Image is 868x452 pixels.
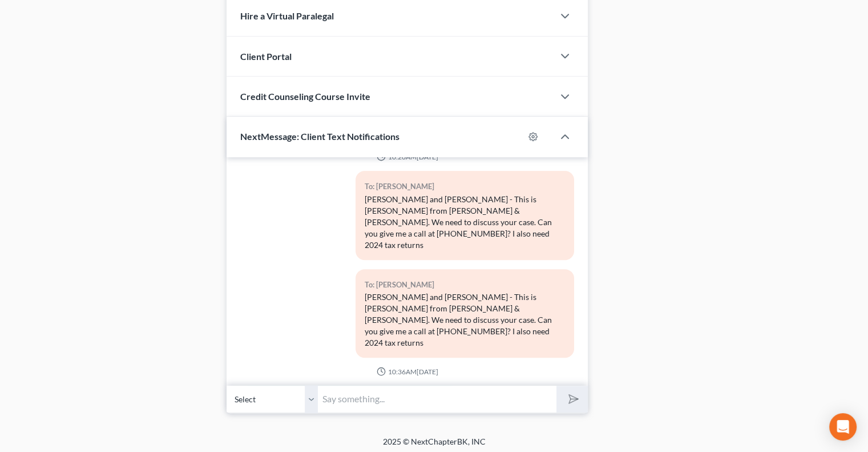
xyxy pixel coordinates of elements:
div: [PERSON_NAME] and [PERSON_NAME] - This is [PERSON_NAME] from [PERSON_NAME] & [PERSON_NAME]. We ne... [365,194,565,251]
span: Client Portal [240,51,292,62]
div: Open Intercom Messenger [829,413,857,441]
div: [PERSON_NAME] and [PERSON_NAME] - This is [PERSON_NAME] from [PERSON_NAME] & [PERSON_NAME]. We ne... [365,291,565,349]
span: Hire a Virtual Paralegal [240,10,334,21]
div: To: [PERSON_NAME] [365,278,565,291]
input: Say something... [318,385,556,413]
div: 10:20AM[DATE] [240,152,574,162]
div: 10:36AM[DATE] [240,367,574,377]
div: To: [PERSON_NAME] [365,180,565,193]
span: Credit Counseling Course Invite [240,91,370,102]
span: NextMessage: Client Text Notifications [240,131,399,142]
